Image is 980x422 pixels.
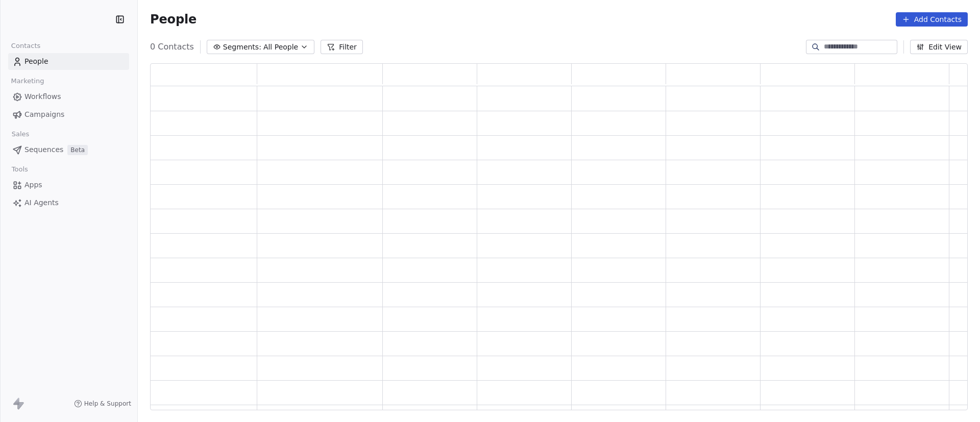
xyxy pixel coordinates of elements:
span: All People [263,42,298,53]
a: Apps [8,177,129,193]
button: Add Contacts [896,12,968,27]
a: SequencesBeta [8,141,129,158]
span: People [24,56,48,67]
span: Sales [7,127,34,142]
span: People [150,12,197,27]
span: Campaigns [24,109,64,120]
span: Contacts [7,38,45,54]
button: Edit View [910,40,968,54]
span: Apps [24,180,42,190]
button: Filter [321,40,363,54]
span: Workflows [24,91,61,102]
span: Beta [67,145,88,155]
a: Workflows [8,88,129,105]
span: Segments: [223,42,261,53]
a: People [8,53,129,70]
span: Help & Support [84,400,131,408]
a: AI Agents [8,194,129,211]
a: Help & Support [74,400,131,408]
span: 0 Contacts [150,41,194,53]
span: AI Agents [24,197,59,208]
span: Sequences [24,144,63,155]
span: Tools [7,162,32,177]
span: Marketing [7,73,48,89]
a: Campaigns [8,106,129,123]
